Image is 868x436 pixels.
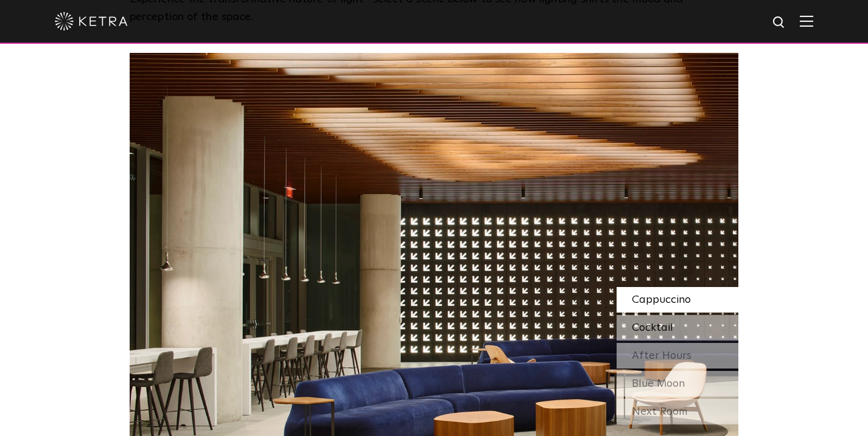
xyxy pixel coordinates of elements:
[55,12,128,30] img: ketra-logo-2019-white
[632,350,691,361] span: After Hours
[632,322,673,333] span: Cocktail
[800,15,813,27] img: Hamburger%20Nav.svg
[632,294,691,305] span: Cappuccino
[617,399,738,424] div: Next Room
[632,378,685,389] span: Blue Moon
[772,15,787,30] img: search icon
